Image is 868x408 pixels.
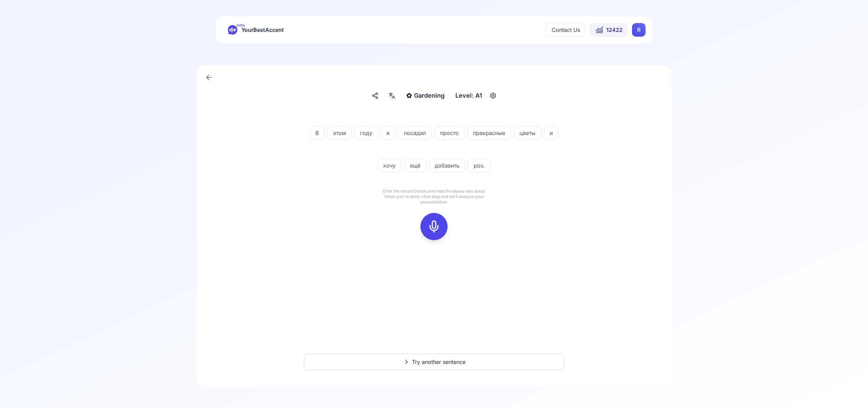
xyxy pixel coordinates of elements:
[632,23,646,37] div: R
[310,129,324,137] span: В
[606,26,623,34] span: 12422
[590,23,628,37] button: 12422
[434,126,465,140] button: просто
[237,22,244,28] span: beta
[414,91,445,100] span: Gardening
[404,159,426,172] button: ещё
[378,161,401,170] span: хочу
[435,129,464,137] span: просто
[354,126,378,140] button: году
[405,161,426,170] span: ещё
[310,126,324,140] button: В
[514,126,541,140] button: цветы
[468,159,491,172] button: роз.
[377,159,401,172] button: хочу
[632,23,646,37] button: RR
[544,129,558,137] span: и
[453,90,485,102] div: Level: A1
[327,126,352,140] button: этом
[380,189,488,205] p: Click the record button and read the above text aloud. When you're done, click stop and we'll ana...
[429,159,465,172] button: добавить
[241,25,284,35] span: YourBestAccent
[514,129,541,137] span: цветы
[222,25,289,35] a: betaYourBestAccent
[355,129,378,137] span: году
[381,129,395,137] span: я
[328,129,351,137] span: этом
[304,354,564,370] button: Try another sentence
[468,161,490,170] span: роз.
[468,129,511,137] span: прекрасные
[544,126,558,140] button: и
[403,90,447,102] button: ✿Gardening
[398,129,431,137] span: посадил
[467,126,511,140] button: прекрасные
[398,126,432,140] button: посадил
[406,91,412,100] span: ✿
[453,90,498,102] button: Level: A1
[546,23,586,37] button: Contact Us
[429,161,465,170] span: добавить
[381,126,395,140] button: я
[412,358,466,366] span: Try another sentence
